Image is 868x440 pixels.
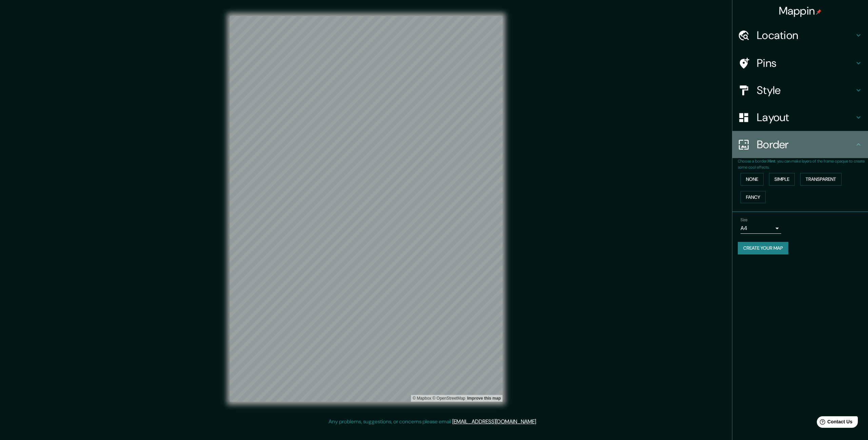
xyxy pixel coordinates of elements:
img: pin-icon.png [816,9,822,15]
b: Hint [768,158,775,164]
h4: Mappin [779,4,822,18]
button: Fancy [741,191,766,204]
a: OpenStreetMap [432,396,465,401]
a: Map feedback [467,396,501,401]
p: Any problems, suggestions, or concerns please email . [329,418,537,426]
div: Location [732,22,868,49]
div: Border [732,131,868,158]
button: Create your map [738,242,788,254]
iframe: Help widget launcher [808,414,861,433]
button: Transparent [800,173,842,186]
h4: Layout [757,111,854,124]
div: Pins [732,50,868,77]
button: Simple [769,173,795,186]
button: None [741,173,764,186]
a: [EMAIL_ADDRESS][DOMAIN_NAME] [452,418,536,425]
div: A4 [741,223,781,234]
h4: Style [757,83,854,97]
p: Choose a border. : you can make layers of the frame opaque to create some cool effects. [738,158,868,170]
div: Style [732,77,868,104]
div: Layout [732,104,868,131]
a: Mapbox [413,396,431,401]
h4: Pins [757,56,854,70]
h4: Location [757,28,854,42]
div: . [538,418,539,426]
label: Size [741,217,748,223]
canvas: Map [230,16,502,402]
h4: Border [757,138,854,151]
div: . [537,418,538,426]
